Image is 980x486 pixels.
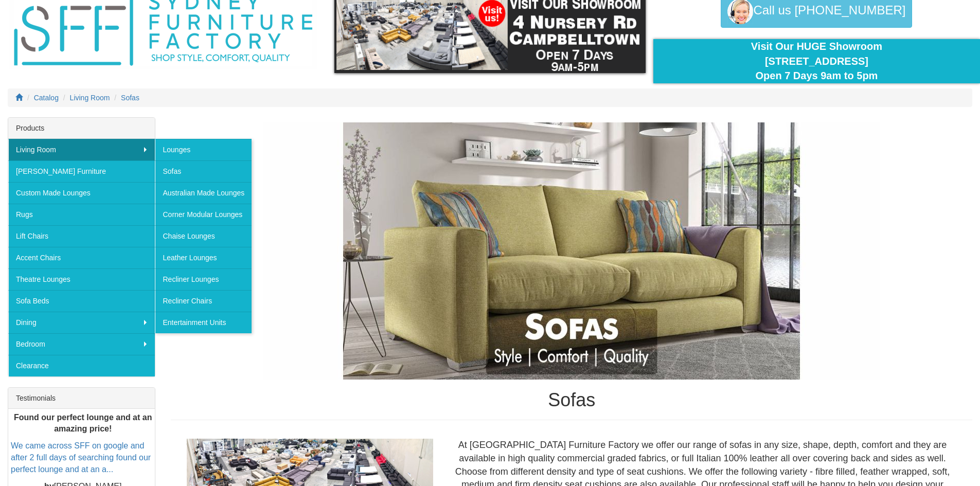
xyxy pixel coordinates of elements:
[11,442,151,474] a: We came across SFF on google and after 2 full days of searching found our perfect lounge and at a...
[121,94,139,102] a: Sofas
[8,247,155,268] a: Accent Chairs
[8,160,155,182] a: [PERSON_NAME] Furniture
[8,290,155,312] a: Sofa Beds
[155,139,252,160] a: Lounges
[155,247,252,268] a: Leather Lounges
[155,225,252,247] a: Chaise Lounges
[70,94,110,102] a: Living Room
[8,182,155,204] a: Custom Made Lounges
[8,388,155,409] div: Testimonials
[155,160,252,182] a: Sofas
[34,94,59,102] a: Catalog
[8,204,155,225] a: Rugs
[8,333,155,355] a: Bedroom
[155,312,252,333] a: Entertainment Units
[8,139,155,160] a: Living Room
[8,312,155,333] a: Dining
[8,118,155,139] div: Products
[14,413,152,434] b: Found our perfect lounge and at an amazing price!
[155,290,252,312] a: Recliner Chairs
[155,182,252,204] a: Australian Made Lounges
[155,204,252,225] a: Corner Modular Lounges
[8,268,155,290] a: Theatre Lounges
[263,122,880,380] img: Sofas
[8,225,155,247] a: Lift Chairs
[171,390,972,410] h1: Sofas
[661,39,972,83] div: Visit Our HUGE Showroom [STREET_ADDRESS] Open 7 Days 9am to 5pm
[155,268,252,290] a: Recliner Lounges
[8,355,155,376] a: Clearance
